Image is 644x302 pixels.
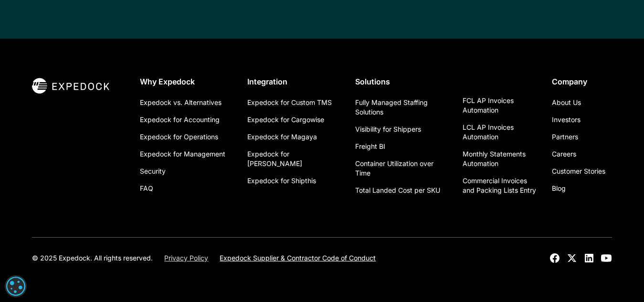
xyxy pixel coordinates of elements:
[32,253,153,263] div: © 2025 Expedock. All rights reserved.
[463,119,537,146] a: LCL AP Invoices Automation
[596,256,644,302] iframe: Chat Widget
[140,77,232,86] div: Why Expedock
[140,111,220,128] a: Expedock for Accounting
[140,146,225,163] a: Expedock for Management
[463,172,537,199] a: Commercial Invoices and Packing Lists Entry
[355,182,440,199] a: Total Landed Cost per SKU
[247,111,324,128] a: Expedock for Cargowise
[552,94,581,111] a: About Us
[355,94,447,121] a: Fully Managed Staffing Solutions
[463,146,537,172] a: Monthly Statements Automation
[355,138,385,155] a: Freight BI
[355,77,447,86] div: Solutions
[140,128,218,146] a: Expedock for Operations
[140,163,166,180] a: Security
[247,128,317,146] a: Expedock for Magaya
[140,180,153,197] a: FAQ
[164,253,208,263] a: Privacy Policy
[247,77,339,86] div: Integration
[552,163,605,180] a: Customer Stories
[463,92,537,119] a: FCL AP Invoices Automation
[140,94,222,111] a: Expedock vs. Alternatives
[247,172,316,189] a: Expedock for Shipthis
[552,146,576,163] a: Careers
[220,253,376,263] a: Expedock Supplier & Contractor Code of Conduct
[247,94,332,111] a: Expedock for Custom TMS
[552,77,612,86] div: Company
[552,111,581,128] a: Investors
[355,155,447,182] a: Container Utilization over Time
[247,146,339,172] a: Expedock for [PERSON_NAME]
[552,128,578,146] a: Partners
[355,121,421,138] a: Visibility for Shippers
[552,180,566,197] a: Blog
